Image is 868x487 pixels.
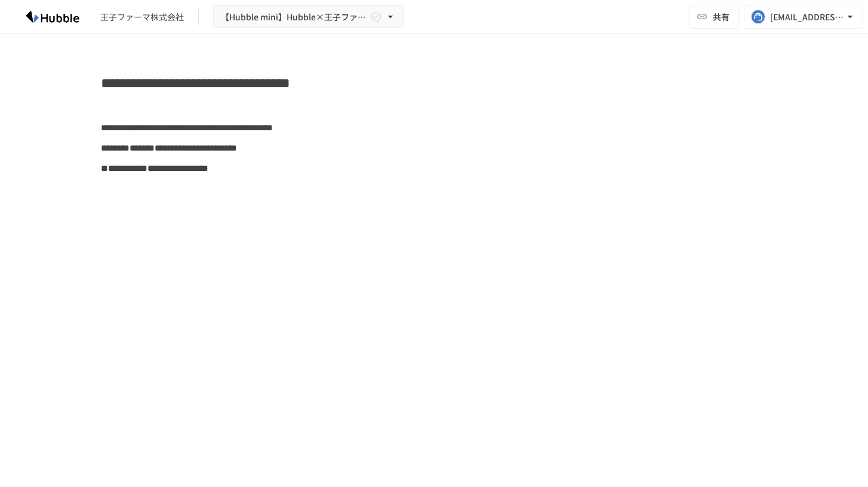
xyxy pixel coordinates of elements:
[689,5,739,29] button: 共有
[744,5,863,29] button: [EMAIL_ADDRESS][DOMAIN_NAME]
[14,7,91,26] img: HzDRNkGCf7KYO4GfwKnzITak6oVsp5RHeZBEM1dQFiQ
[221,10,368,24] span: 【Hubble mini】Hubble×王子ファーマ オンボーディングプロジェクト
[770,10,844,24] div: [EMAIL_ADDRESS][DOMAIN_NAME]
[100,11,184,23] div: 王子ファーマ株式会社
[713,10,730,23] span: 共有
[213,5,404,29] button: 【Hubble mini】Hubble×王子ファーマ オンボーディングプロジェクト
